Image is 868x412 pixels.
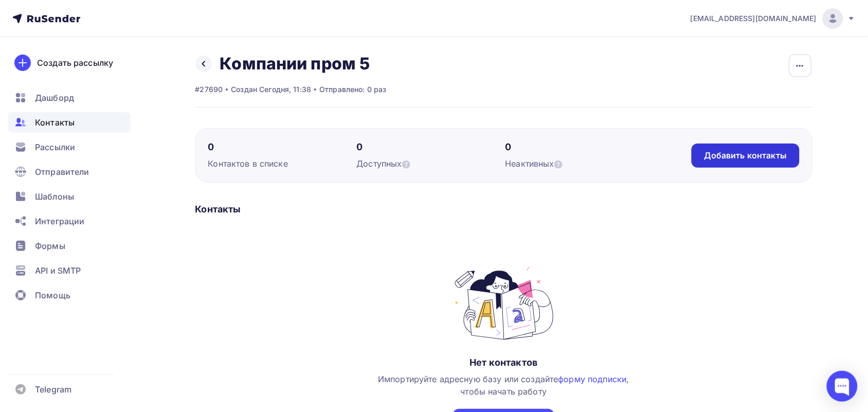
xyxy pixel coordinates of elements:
div: Добавить контакты [704,150,787,162]
a: Рассылки [8,137,131,157]
a: Контакты [8,112,131,133]
div: Создан Сегодня, 11:38 [231,84,311,95]
span: API и SMTP [35,264,81,277]
span: Контакты [35,116,75,129]
span: Дашборд [35,92,74,104]
div: Неактивных [505,157,654,170]
span: Помощь [35,289,70,301]
span: Telegram [35,383,71,396]
div: Создать рассылку [37,57,113,69]
span: Импортируйте адресную базу или создайте , чтобы начать работу [378,374,629,397]
a: форму подписки [558,374,627,384]
a: Отправители [8,162,131,182]
div: 0 [357,141,505,153]
h2: Компании пром 5 [220,53,370,74]
div: Отправлено: 0 раз [319,84,386,95]
span: Отправители [35,166,89,178]
div: Контакты [195,203,812,216]
div: 0 [505,141,654,153]
div: Доступных [357,157,505,170]
a: Шаблоны [8,186,131,207]
a: Формы [8,236,131,256]
span: Формы [35,240,65,252]
a: Дашборд [8,87,131,108]
div: Контактов в списке [208,157,357,170]
span: Рассылки [35,141,75,153]
span: Интеграции [35,215,84,227]
div: Нет контактов [470,356,538,369]
span: [EMAIL_ADDRESS][DOMAIN_NAME] [691,13,817,24]
div: #27690 [195,84,223,95]
div: 0 [208,141,357,153]
span: Шаблоны [35,190,74,203]
a: [EMAIL_ADDRESS][DOMAIN_NAME] [691,8,856,29]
